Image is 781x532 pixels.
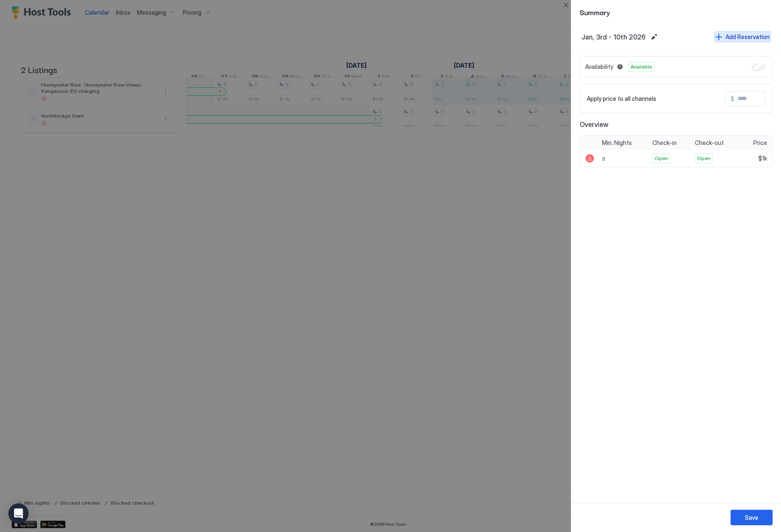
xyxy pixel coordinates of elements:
span: Check-out [695,139,724,147]
span: $ [731,95,734,103]
span: Summary [580,7,773,17]
span: Open [654,155,668,162]
button: Add Reservation [714,31,771,42]
span: Apply price to all channels [587,95,656,103]
span: Overview [580,120,773,129]
div: Open Intercom Messenger [8,503,29,524]
span: Availability [585,63,613,71]
div: Save [745,513,758,522]
button: Blocked dates override all pricing rules and remain unavailable until manually unblocked [615,62,625,72]
span: Check-in [652,139,677,147]
button: Save [731,510,773,525]
span: Open [697,155,710,162]
span: $1k [758,155,767,162]
span: Min. Nights [602,139,632,147]
span: 3 [602,155,605,162]
span: Price [753,139,767,147]
span: Jan, 3rd - 10th 2026 [581,33,646,41]
span: Available [631,63,652,71]
div: Add Reservation [726,32,770,41]
button: Edit date range [649,32,659,42]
